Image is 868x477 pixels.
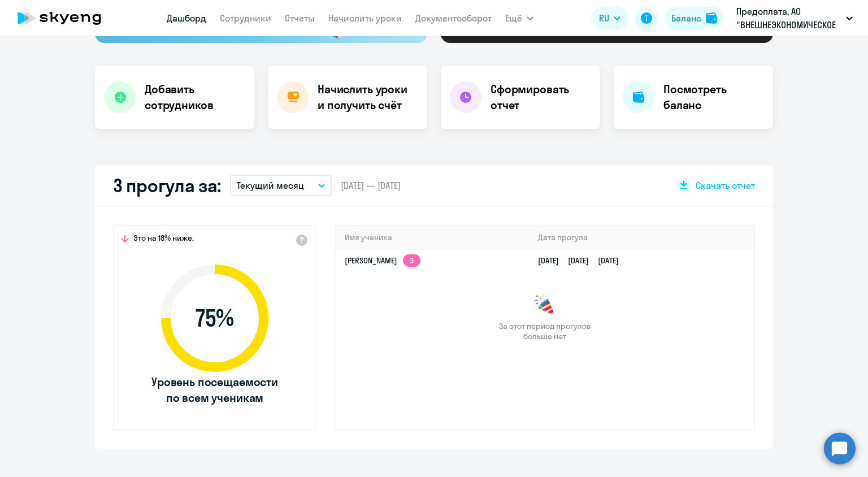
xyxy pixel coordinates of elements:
th: Дата прогула [529,226,754,249]
span: 75 % [150,305,280,332]
img: congrats [533,294,556,316]
img: balance [706,12,717,24]
a: Дашборд [167,12,206,24]
a: Начислить уроки [328,12,402,24]
p: Предоплата, АО "ВНЕШНЕЭКОНОМИЧЕСКОЕ ОБЪЕДИНЕНИЕ "ПРОДИНТОРГ" [736,5,841,32]
a: [PERSON_NAME]3 [345,255,420,266]
h4: Добавить сотрудников [145,81,245,113]
p: Текущий месяц [237,179,304,192]
span: [DATE] — [DATE] [341,179,401,192]
app-skyeng-badge: 3 [403,254,420,267]
h2: 3 прогула за: [113,174,221,197]
a: Документооборот [415,12,492,24]
th: Имя ученика [336,226,529,249]
button: Балансbalance [665,7,724,29]
button: Ещё [505,7,533,29]
h4: Сформировать отчет [491,81,591,113]
a: Отчеты [285,12,315,24]
span: Ещё [505,11,522,25]
a: [DATE][DATE][DATE] [538,255,628,266]
div: Баланс [671,11,701,25]
span: RU [599,11,609,25]
span: За этот период прогулов больше нет [497,321,592,341]
button: RU [591,7,628,29]
a: Сотрудники [220,12,271,24]
h4: Начислить уроки и получить счёт [318,81,416,113]
span: Это на 18% ниже, [133,233,194,246]
h4: Посмотреть баланс [663,81,764,113]
button: Предоплата, АО "ВНЕШНЕЭКОНОМИЧЕСКОЕ ОБЪЕДИНЕНИЕ "ПРОДИНТОРГ" [731,5,858,32]
span: Скачать отчет [696,179,755,192]
button: Текущий месяц [230,175,332,196]
span: Уровень посещаемости по всем ученикам [150,374,280,406]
